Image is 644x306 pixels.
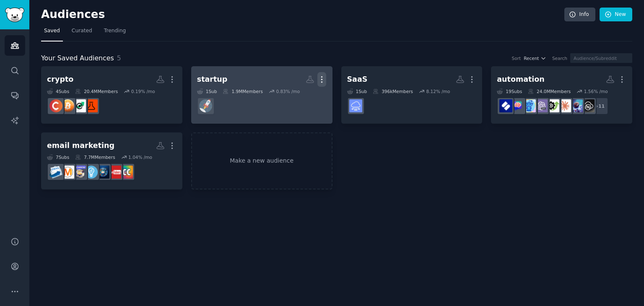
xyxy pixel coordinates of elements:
div: Search [552,55,567,61]
img: ChatGPTPromptGenius [511,99,524,112]
img: StableDiffusion [570,99,583,112]
img: crypto [85,99,98,112]
a: Info [564,8,595,22]
div: email marketing [47,140,114,151]
div: 7 Sub s [47,154,69,160]
div: 24.0M Members [528,88,571,94]
div: 1.04 % /mo [128,154,152,160]
img: ContentCreators [120,166,133,179]
img: NoCodeSaaS [582,99,595,112]
a: Trending [101,24,129,41]
img: Entrepreneur [85,166,98,179]
div: 396k Members [373,88,413,94]
span: Your Saved Audiences [41,53,114,64]
img: Emailmarketing [49,166,62,179]
span: Saved [44,27,60,35]
h2: Audiences [41,8,564,21]
div: 1 Sub [197,88,217,94]
div: automation [497,74,545,85]
a: Make a new audience [191,132,332,190]
div: 1 Sub [347,88,367,94]
img: digital_marketing [96,166,109,179]
img: marketing [61,166,74,179]
a: SaaS1Sub396kMembers8.12% /moSaaS [341,66,483,124]
input: Audience/Subreddit [570,53,632,63]
img: ChatGPTPro [535,99,548,112]
img: NewTubers [108,166,121,179]
img: Bitcoin [61,99,74,112]
div: 7.7M Members [75,154,115,160]
div: SaaS [347,74,368,85]
img: ClaudeAI [558,99,571,112]
span: Recent [524,55,539,61]
div: 20.4M Members [75,88,118,94]
div: 8.12 % /mo [426,88,450,94]
img: AItoolsCatalog [546,99,559,112]
a: crypto4Subs20.4MMembers0.19% /mocryptoCryptoMoonShotsBitcoinCryptoCurrency [41,66,182,124]
button: Recent [524,55,546,61]
div: 19 Sub s [497,88,522,94]
img: artificial [523,99,536,112]
div: 0.19 % /mo [131,88,155,94]
img: SaaS [349,99,362,112]
a: startup1Sub1.9MMembers0.83% /mostartups [191,66,332,124]
a: Curated [69,24,95,41]
div: 1.9M Members [223,88,262,94]
img: CryptoCurrency [49,99,62,112]
div: 1.56 % /mo [584,88,608,94]
a: automation19Subs24.0MMembers1.56% /mo+11NoCodeSaaSStableDiffusionClaudeAIAItoolsCatalogChatGPTPro... [491,66,632,124]
img: EmailMarketingIdeas [73,166,86,179]
span: Trending [104,27,126,35]
div: startup [197,74,228,85]
img: startups [199,99,212,112]
div: + 11 [591,97,608,115]
div: 0.83 % /mo [276,88,300,94]
span: 5 [117,54,121,62]
a: New [600,8,632,22]
a: email marketing7Subs7.7MMembers1.04% /moContentCreatorsNewTubersdigital_marketingEntrepreneurEmai... [41,132,182,190]
div: 4 Sub s [47,88,69,94]
div: crypto [47,74,73,85]
a: Saved [41,24,63,41]
img: GummySearch logo [5,8,24,22]
img: CryptoMoonShots [73,99,86,112]
img: PromptWizards [499,99,512,112]
div: Sort [512,55,521,61]
span: Curated [72,27,92,35]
